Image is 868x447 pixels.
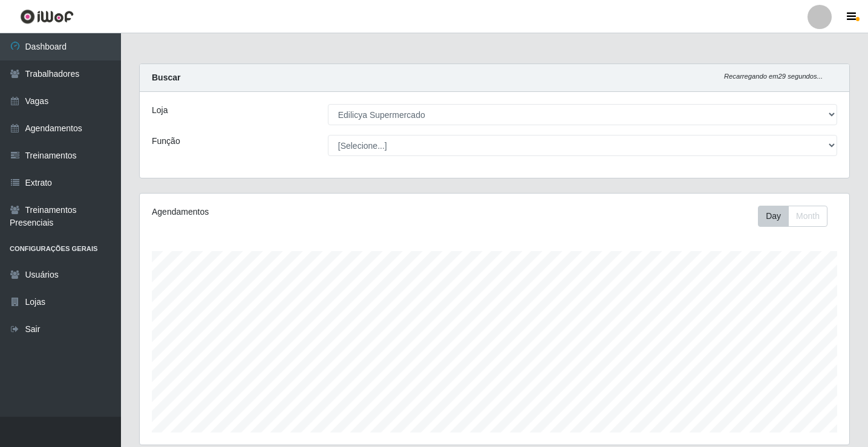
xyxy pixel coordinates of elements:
[758,206,837,227] div: Toolbar with button groups
[152,104,168,117] label: Loja
[758,206,789,227] button: Day
[20,9,74,24] img: CoreUI Logo
[152,206,427,218] div: Agendamentos
[758,206,827,227] div: First group
[152,135,180,148] label: Função
[724,73,823,80] i: Recarregando em 29 segundos...
[788,206,827,227] button: Month
[152,73,180,82] strong: Buscar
